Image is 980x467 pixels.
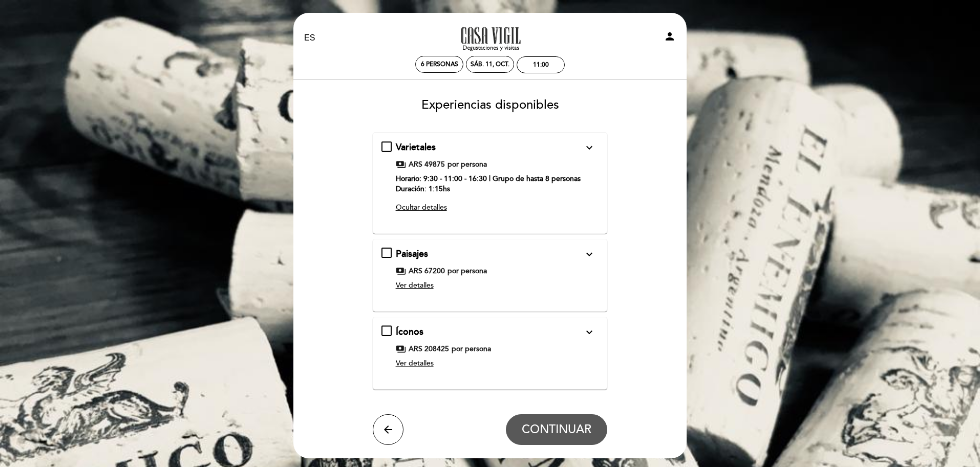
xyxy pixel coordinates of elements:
[373,414,403,445] button: arrow_back
[533,61,549,69] div: 11:00
[448,266,487,276] span: por persona
[580,141,599,154] button: expand_more
[583,248,595,260] i: expand_more
[448,159,487,170] span: por persona
[409,159,445,170] span: ARS 49875
[506,414,607,445] button: CONTINUAR
[381,248,599,295] md-checkbox: Paisajes expand_more Una experiencia para viajar por Mendoza y sus paisajes a través de los vinos...
[382,423,394,436] i: arrow_back
[396,344,406,354] span: payments
[381,326,599,373] md-checkbox: Íconos expand_more Una degustación pensada para la exclusividad, en donde a través de una cuidado...
[396,359,434,368] span: Ver detalles
[421,60,458,68] span: 6 personas
[583,141,595,154] i: expand_more
[452,344,491,354] span: por persona
[426,24,554,52] a: Casa Vigil - SÓLO Visitas y Degustaciones
[471,60,509,68] div: sáb. 11, oct.
[396,203,447,212] span: Ocultar detalles
[396,174,581,183] strong: Horario: 9:30 - 11:00 - 16:30 | Grupo de hasta 8 personas
[409,266,445,276] span: ARS 67200
[396,281,434,290] span: Ver detalles
[396,141,436,153] span: Varietales
[664,30,676,46] button: person
[381,141,599,217] md-checkbox: Varietales expand_more Una experiencia para descubrir y dejarse sorprender por los vinos de El En...
[396,159,406,170] span: payments
[396,248,428,259] span: Paisajes
[396,266,406,276] span: payments
[580,326,599,339] button: expand_more
[421,97,559,112] span: Experiencias disponibles
[522,422,591,437] span: CONTINUAR
[396,185,450,193] strong: Duración: 1:15hs
[664,30,676,43] i: person
[409,344,449,354] span: ARS 208425
[580,248,599,261] button: expand_more
[583,326,595,338] i: expand_more
[396,326,423,337] span: Íconos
